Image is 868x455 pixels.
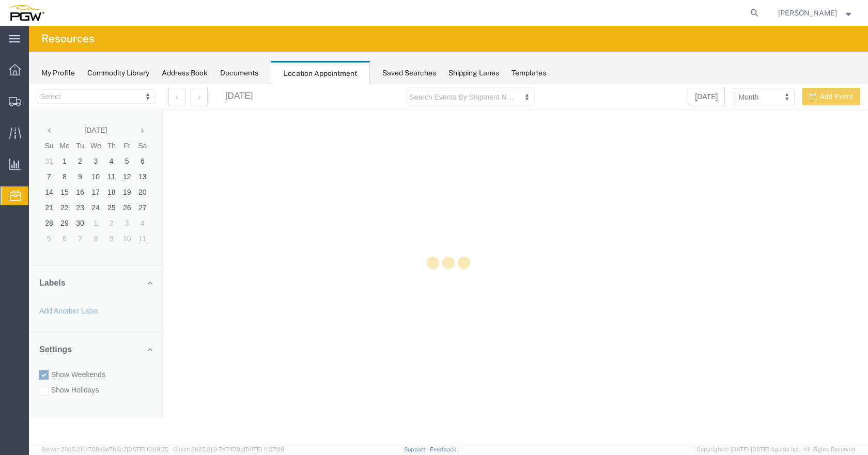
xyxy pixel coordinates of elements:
div: Location Appointment [271,61,370,85]
a: Feedback [430,446,456,452]
span: [DATE] 11:37:29 [244,446,284,452]
a: Support [404,446,430,452]
img: logo [7,5,44,21]
span: Client: 2025.21.0-7d7479b [173,446,284,452]
span: Copyright © [DATE]-[DATE] Agistix Inc., All Rights Reserved [696,445,856,454]
div: Saved Searches [382,68,436,79]
div: Documents [220,68,258,79]
div: Shipping Lanes [448,68,499,79]
span: Brandy Shannon [778,7,837,19]
h4: Resources [41,26,95,52]
span: [DATE] 10:09:35 [127,446,168,452]
span: Server: 2025.21.0-769a9a7b8c3 [41,446,168,452]
div: My Profile [41,68,75,79]
div: Commodity Library [87,68,149,79]
div: Templates [512,68,546,79]
div: Address Book [162,68,208,79]
button: [PERSON_NAME] [778,7,854,19]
